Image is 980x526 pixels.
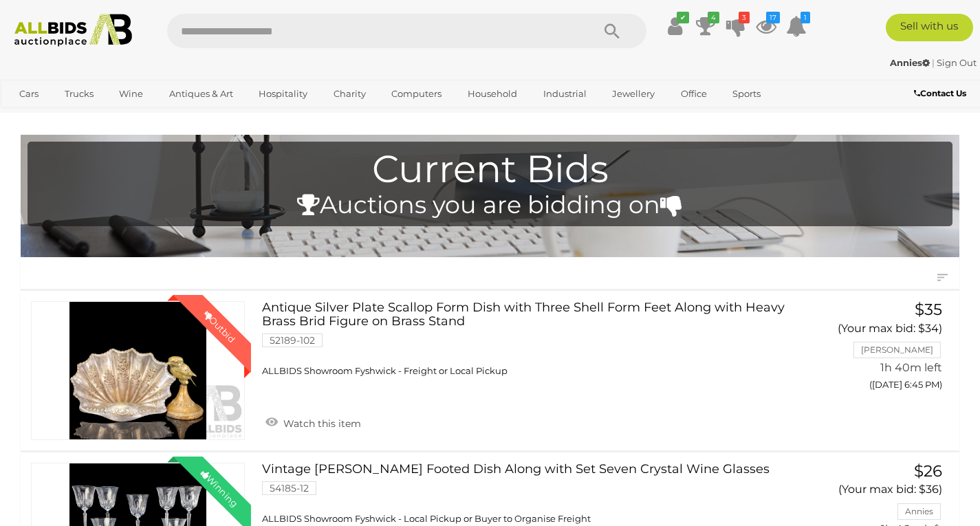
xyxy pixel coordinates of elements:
a: Sign Out [937,57,977,68]
i: 3 [739,12,750,23]
a: Wine [110,83,152,105]
a: ✔ [665,14,686,39]
span: | [932,57,935,68]
a: Trucks [56,83,102,105]
img: Allbids.com.au [8,14,139,47]
a: 1 [786,14,807,39]
a: 3 [726,14,746,39]
a: Computers [382,83,450,105]
div: Outbid [188,295,251,358]
a: $35 (Your max bid: $34) [PERSON_NAME] 1h 40m left ([DATE] 6:45 PM) [814,301,946,397]
a: Office [672,83,716,105]
a: [GEOGRAPHIC_DATA] [10,105,126,128]
span: $26 [914,461,942,481]
a: Jewellery [603,83,664,105]
button: Search [578,14,646,48]
strong: Annies [890,57,930,68]
a: Antique Silver Plate Scallop Form Dish with Three Shell Form Feet Along with Heavy Brass Brid Fig... [272,301,792,377]
a: Household [459,83,526,105]
a: Contact Us [914,86,970,101]
i: ✔ [677,12,689,23]
a: 17 [756,14,776,39]
span: $35 [915,300,942,319]
i: 4 [708,12,719,23]
a: Outbid [31,301,245,439]
h1: Current Bids [34,149,946,190]
a: Antiques & Art [160,83,242,105]
a: Industrial [534,83,596,105]
i: 1 [801,12,810,23]
a: Vintage [PERSON_NAME] Footed Dish Along with Set Seven Crystal Wine Glasses 54185-12 ALLBIDS Show... [272,463,792,525]
b: Contact Us [914,88,966,98]
a: Sell with us [886,14,974,41]
a: Watch this item [262,412,364,432]
div: Winning [188,457,251,520]
h4: Auctions you are bidding on [34,192,946,219]
i: 17 [766,12,780,23]
a: Cars [10,83,47,105]
a: Charity [325,83,375,105]
a: Annies [890,57,932,68]
a: Hospitality [250,83,316,105]
a: Sports [723,83,770,105]
a: 4 [695,14,716,39]
span: Watch this item [280,417,361,430]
